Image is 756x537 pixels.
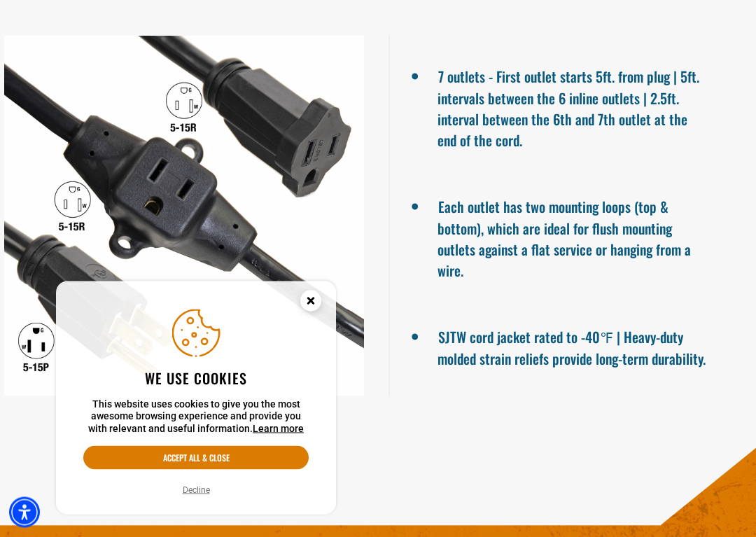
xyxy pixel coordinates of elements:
p: This website uses cookies to give you the most awesome browsing experience and provide you with r... [83,398,309,435]
div: Accessibility Menu [9,497,40,528]
button: Accept all & close [83,446,309,470]
button: Close this option [286,281,336,325]
li: Each outlet has two mounting loops (top & bottom), which are ideal for flush mounting outlets aga... [437,193,707,281]
li: SJTW cord jacket rated to -40℉ | Heavy-duty molded strain reliefs provide long-term durability. [437,323,707,370]
button: Decline [178,483,214,497]
aside: Cookie Consent [56,281,336,515]
li: 7 outlets - First outlet starts 5ft. from plug | 5ft. intervals between the 6 inline outlets | 2.... [437,63,707,151]
h2: We use cookies [83,369,309,387]
a: This website uses cookies to give you the most awesome browsing experience and provide you with r... [253,423,304,434]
